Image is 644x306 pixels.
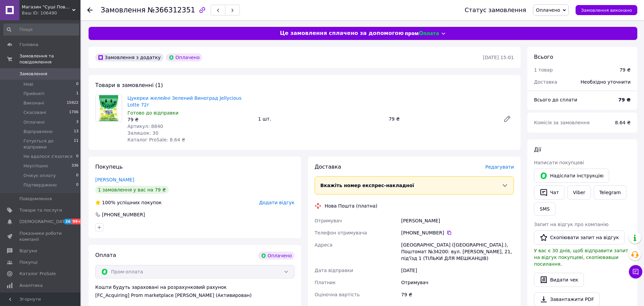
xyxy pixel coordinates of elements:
span: Отримувач [315,218,342,223]
span: 0 [76,173,78,179]
span: Підтверджено [23,182,57,188]
span: Платник [315,280,336,285]
input: Пошук [3,24,79,36]
div: 79 ₴ [127,116,253,123]
div: [PHONE_NUMBER] [101,211,146,218]
div: 79 ₴ [400,289,515,301]
span: Відправлено [23,129,53,135]
span: Дії [534,146,541,153]
time: [DATE] 15:01 [483,55,514,60]
span: Адреса [315,242,332,248]
div: [DATE] [400,264,515,276]
div: Замовлення з додатку [95,53,163,61]
span: Запит на відгук про компанію [534,222,608,227]
button: Видати чек [534,273,584,287]
div: Нова Пошта (платна) [323,203,379,209]
span: Виконані [23,100,44,106]
span: 1 товар [534,67,553,73]
span: Скасовані [23,110,46,116]
span: Каталог ProSale: 8.64 ₴ [127,137,185,142]
span: Оплачено [536,7,560,13]
button: Чат з покупцем [629,265,642,278]
span: Доставка [315,164,341,170]
span: 0 [76,81,78,87]
div: Статус замовлення [465,7,526,13]
span: Головна [19,42,38,48]
div: Повернутися назад [87,7,93,13]
span: Доставка [534,79,557,85]
span: Оплата [95,252,116,258]
div: 79 ₴ [386,114,498,124]
span: 100% [102,200,115,205]
span: Замовлення [101,6,146,14]
span: 8.64 ₴ [615,120,631,125]
span: Магазин "Суші Повар" [22,4,72,10]
div: [FC_Acquiring] Prom marketplace [PERSON_NAME] (Активирован) [95,292,294,299]
span: Додати відгук [259,200,294,205]
button: Замовлення виконано [576,5,637,15]
span: Не вдалося з'язатися [23,154,72,160]
span: Покупець [95,164,123,170]
span: 0 [76,154,78,160]
span: Аналітика [19,282,43,289]
button: Чат [534,185,565,200]
span: Показники роботи компанії [19,230,62,243]
span: Прийняті [23,91,44,97]
span: 1706 [69,110,78,116]
span: Замовлення та повідомлення [19,53,80,65]
a: Viber [567,185,591,200]
span: Артикул: 8840 [127,124,163,129]
div: 1 замовлення у вас на 79 ₴ [95,186,169,194]
span: Написати покупцеві [534,160,584,165]
span: №366312351 [148,6,195,14]
span: 15922 [67,100,78,106]
span: Нові [23,81,33,87]
button: Надіслати інструкцію [534,169,609,183]
span: Неуспішно [23,163,48,169]
span: 13 [74,129,78,135]
img: Цукерки желейні Зелений Виноград Jellycious Lotte 72г [96,95,122,121]
span: Готово до відправки [127,110,178,116]
span: Оплачені [23,119,45,125]
span: 99+ [71,219,83,224]
a: [PERSON_NAME] [95,177,134,182]
span: Телефон отримувача [315,230,367,235]
div: Ваш ID: 106490 [22,10,80,16]
span: Очікує оплату [23,173,56,179]
span: 1 [76,91,78,97]
div: [PERSON_NAME] [400,215,515,227]
span: Готується до відправки [23,138,74,150]
span: Товари та послуги [19,207,62,213]
span: [DEMOGRAPHIC_DATA] [19,219,69,225]
span: 3 [76,119,78,125]
span: Вкажіть номер експрес-накладної [320,183,414,188]
b: 79 ₴ [619,97,631,102]
div: Необхідно уточнити [577,75,635,89]
a: Редагувати [500,112,514,126]
div: [PHONE_NUMBER] [401,229,514,236]
span: Покупці [19,259,38,265]
span: 11 [74,138,78,150]
span: Комісія за замовлення [534,120,590,125]
span: Повідомлення [19,196,52,202]
div: [GEOGRAPHIC_DATA] ([GEOGRAPHIC_DATA].), Поштомат №34200: вул. [PERSON_NAME], 21, під'їзд 1 (ТІЛЬК... [400,239,515,264]
span: Оціночна вартість [315,292,360,297]
span: Товари в замовленні (1) [95,82,163,88]
span: 26 [64,219,71,224]
div: Оплачено [166,53,202,61]
span: Редагувати [485,164,514,170]
span: 336 [71,163,78,169]
span: Всього до сплати [534,97,577,102]
span: Замовлення [19,71,47,77]
div: успішних покупок [95,199,162,206]
span: 0 [76,182,78,188]
span: Дата відправки [315,268,353,273]
span: Відгуки [19,248,37,254]
a: Цукерки желейні Зелений Виноград Jellycious Lotte 72г [127,95,241,107]
a: Telegram [594,185,627,200]
div: Кошти будуть зараховані на розрахунковий рахунок [95,284,294,299]
div: Отримувач [400,276,515,289]
span: Це замовлення сплачено за допомогою [280,30,404,37]
span: Залишок: 30 [127,130,158,136]
span: Всього [534,54,553,60]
